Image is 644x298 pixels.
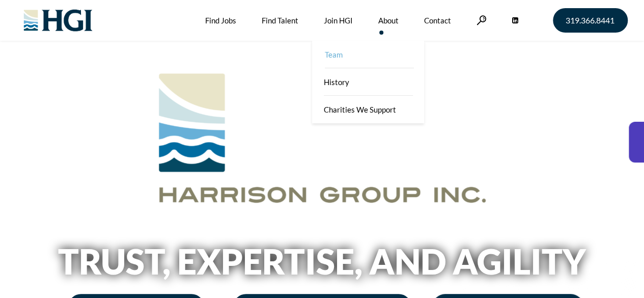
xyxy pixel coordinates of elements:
a: Charities We Support [312,96,424,123]
h2: Trust, Expertise, and Agility [32,244,612,279]
a: History [312,68,424,96]
span: 319.366.8441 [566,16,614,24]
a: 319.366.8441 [553,8,628,33]
a: Team [313,41,425,68]
a: Search [477,15,487,25]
